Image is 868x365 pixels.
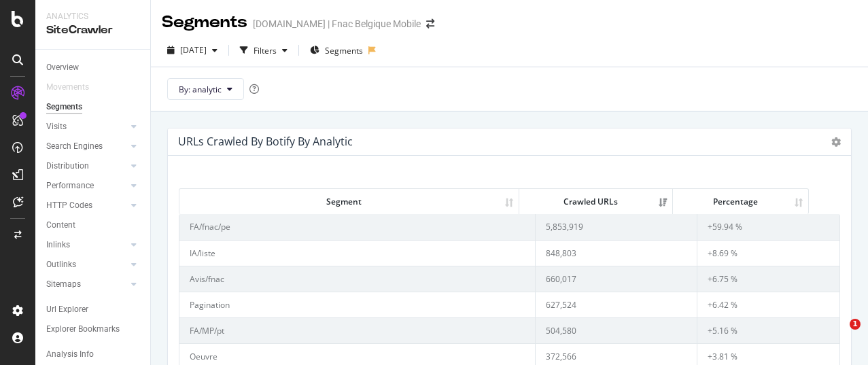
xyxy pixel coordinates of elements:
[697,214,839,239] td: +59.94 %
[46,11,139,22] div: Analytics
[850,319,861,330] span: 1
[179,317,536,343] td: FA/MP/pt
[46,347,141,362] a: Analysis Info
[179,292,536,317] td: Pagination
[179,266,536,292] td: Avis/fnac
[46,277,81,292] div: Sitemaps
[46,322,120,336] div: Explorer Bookmarks
[305,39,368,61] button: Segments
[46,179,94,193] div: Performance
[46,258,76,272] div: Outlinks
[46,302,141,317] a: Url Explorer
[46,100,141,114] a: Segments
[46,80,89,94] div: Movements
[162,39,223,61] button: [DATE]
[46,179,127,193] a: Performance
[697,292,839,317] td: +6.42 %
[179,240,536,266] td: IA/liste
[831,137,841,147] i: Options
[162,11,247,34] div: Segments
[179,189,519,214] th: Segment: activate to sort column ascending
[325,45,363,56] span: Segments
[179,84,222,95] span: By: analytic
[235,39,293,61] button: Filters
[46,347,94,362] div: Analysis Info
[822,319,854,351] iframe: Intercom live chat
[46,100,82,114] div: Segments
[46,22,139,38] div: SiteCrawler
[178,133,353,151] h4: URLs Crawled By Botify By analytic
[46,218,75,232] div: Content
[536,292,697,317] td: 627,524
[536,240,697,266] td: 848,803
[46,139,103,154] div: Search Engines
[46,238,127,252] a: Inlinks
[46,258,127,272] a: Outlinks
[697,240,839,266] td: +8.69 %
[254,45,277,56] div: Filters
[46,80,103,94] a: Movements
[536,214,697,239] td: 5,853,919
[46,198,92,213] div: HTTP Codes
[46,159,89,173] div: Distribution
[179,214,536,239] td: FA/fnac/pe
[46,60,79,75] div: Overview
[536,317,697,343] td: 504,580
[46,159,127,173] a: Distribution
[46,120,127,134] a: Visits
[46,218,141,232] a: Content
[46,238,70,252] div: Inlinks
[46,139,127,154] a: Search Engines
[46,198,127,213] a: HTTP Codes
[46,60,141,75] a: Overview
[253,17,421,31] div: [DOMAIN_NAME] | Fnac Belgique Mobile
[46,302,88,317] div: Url Explorer
[536,266,697,292] td: 660,017
[697,266,839,292] td: +6.75 %
[673,189,808,214] th: Percentage: activate to sort column ascending
[46,322,141,336] a: Explorer Bookmarks
[697,317,839,343] td: +5.16 %
[46,277,127,292] a: Sitemaps
[180,44,207,56] span: 2023 Sep. 1st
[519,189,674,214] th: Crawled URLs: activate to sort column ascending
[167,78,244,100] button: By: analytic
[46,120,67,134] div: Visits
[426,19,434,29] div: arrow-right-arrow-left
